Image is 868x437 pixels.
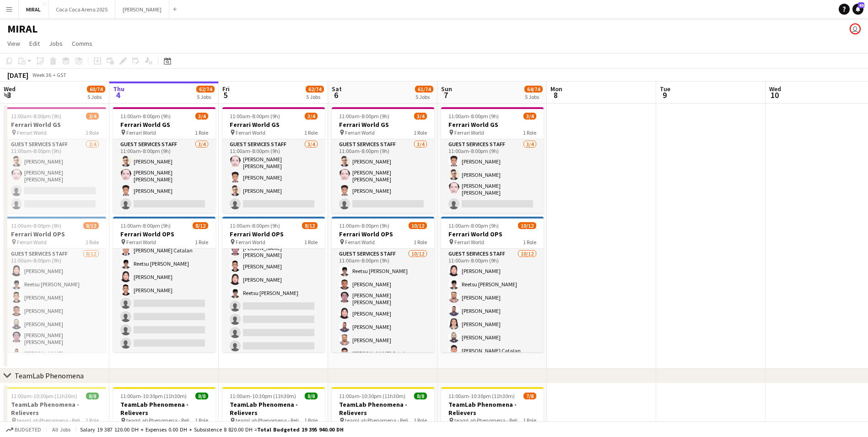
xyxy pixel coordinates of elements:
span: 11:00am-8:00pm (9h) [230,222,280,229]
span: 1 Role [86,417,99,424]
span: Ferrari World [236,129,265,136]
a: Jobs [45,38,66,49]
app-job-card: 11:00am-8:00pm (9h)3/4Ferrari World GS Ferrari World1 RoleGuest Services Staff3/411:00am-8:00pm (... [332,107,434,213]
span: 6 [330,90,342,100]
span: Fri [222,85,230,93]
span: 1 Role [304,239,318,246]
span: 1 Role [414,129,427,136]
span: 8/8 [195,393,208,399]
span: 3 [2,90,16,100]
span: 5 [221,90,230,100]
h3: TeamLab Phenomena - Relievers [4,400,106,417]
span: 3/4 [414,113,427,120]
span: Jobs [49,39,63,48]
div: 11:00am-8:00pm (9h)3/4Ferrari World GS Ferrari World1 RoleGuest Services Staff3/411:00am-8:00pm (... [441,107,544,213]
span: 1 Role [195,417,208,424]
h3: Ferrari World OPS [4,230,106,238]
span: Ferrari World [126,129,156,136]
span: 11:00am-10:30pm (11h30m) [339,393,405,399]
span: teamLab Phenomena - Relievers [236,417,304,424]
span: 10/12 [409,222,427,229]
span: 8/12 [302,222,318,229]
span: 11:00am-8:00pm (9h) [448,222,499,229]
span: 1 Role [523,239,536,246]
span: 8/12 [83,222,99,229]
span: Edit [29,39,40,48]
span: Wed [4,85,16,93]
span: 11:00am-10:30pm (11h30m) [11,393,77,399]
span: 11:00am-8:00pm (9h) [11,113,61,120]
span: 8/12 [193,222,208,229]
app-card-role: Guest Services Staff3/411:00am-8:00pm (9h)[PERSON_NAME] [PERSON_NAME][PERSON_NAME][PERSON_NAME] [222,139,325,213]
span: Week 36 [30,71,53,78]
span: 1 Role [523,417,536,424]
div: GST [57,71,66,78]
span: 1 Role [414,239,427,246]
div: 5 Jobs [306,93,323,100]
span: Ferrari World [345,129,375,136]
div: Salary 19 387 120.00 DH + Expenses 0.00 DH + Subsistence 8 820.00 DH = [80,426,344,433]
app-card-role: Guest Services Staff10/1211:00am-8:00pm (9h)[PERSON_NAME]Reetsu [PERSON_NAME][PERSON_NAME][PERSON... [441,249,544,429]
button: MIRAL [19,0,49,18]
span: 11:00am-8:00pm (9h) [120,113,171,120]
app-job-card: 11:00am-8:00pm (9h)3/4Ferrari World GS Ferrari World1 RoleGuest Services Staff3/411:00am-8:00pm (... [113,107,216,213]
app-card-role: Guest Services Staff3/411:00am-8:00pm (9h)[PERSON_NAME][PERSON_NAME] [PERSON_NAME][PERSON_NAME] [332,139,434,213]
app-card-role: Guest Services Staff8/1211:00am-8:00pm (9h)[PERSON_NAME]Reetsu [PERSON_NAME][PERSON_NAME][PERSON_... [4,249,106,429]
span: 8/8 [86,393,99,399]
span: Ferrari World [345,239,375,246]
app-job-card: 11:00am-8:00pm (9h)10/12Ferrari World OPS Ferrari World1 RoleGuest Services Staff10/1211:00am-8:0... [332,217,434,352]
div: [DATE] [7,71,28,80]
span: Ferrari World [126,239,156,246]
div: 5 Jobs [525,93,542,100]
span: Ferrari World [454,239,484,246]
a: Edit [26,38,43,49]
span: 11:00am-10:30pm (11h30m) [120,393,187,399]
h1: MIRAL [7,22,38,36]
span: Budgeted [15,426,41,433]
span: 11:00am-8:00pm (9h) [230,113,280,120]
span: 60/74 [87,86,105,93]
span: 1 Role [195,129,208,136]
button: [PERSON_NAME] [115,0,169,18]
span: 1 Role [86,239,99,246]
app-job-card: 11:00am-8:00pm (9h)8/12Ferrari World OPS Ferrari World1 Role[PERSON_NAME][PERSON_NAME][PERSON_NAM... [113,217,216,352]
span: Mon [550,85,562,93]
span: 62/74 [196,86,215,93]
span: 11:00am-10:30pm (11h30m) [230,393,296,399]
div: 11:00am-8:00pm (9h)10/12Ferrari World OPS Ferrari World1 RoleGuest Services Staff10/1211:00am-8:0... [441,217,544,352]
span: 8 [549,90,562,100]
app-card-role: Guest Services Staff2/411:00am-8:00pm (9h)[PERSON_NAME][PERSON_NAME] [PERSON_NAME] [4,139,106,213]
app-card-role: [PERSON_NAME][PERSON_NAME][PERSON_NAME] CatalanReetsu [PERSON_NAME][PERSON_NAME][PERSON_NAME] [113,175,216,352]
div: 5 Jobs [87,93,105,100]
app-job-card: 11:00am-8:00pm (9h)8/12Ferrari World OPS Ferrari World1 Role[PERSON_NAME] Catalan[PERSON_NAME][PE... [222,217,325,352]
a: Comms [68,38,96,49]
h3: Ferrari World OPS [441,230,544,238]
h3: Ferrari World GS [222,120,325,129]
span: 9 [658,90,670,100]
span: 10 [768,90,781,100]
span: 10/12 [518,222,536,229]
span: 8/8 [414,393,427,399]
h3: TeamLab Phenomena - Relievers [113,400,216,417]
span: All jobs [50,426,72,433]
h3: Ferrari World GS [441,120,544,129]
app-user-avatar: Kate Oliveros [850,23,861,34]
a: View [4,38,24,49]
span: Sun [441,85,452,93]
span: teamLab Phenomena - Relievers [17,417,86,424]
span: 11:00am-8:00pm (9h) [448,113,499,120]
app-job-card: 11:00am-8:00pm (9h)8/12Ferrari World OPS Ferrari World1 RoleGuest Services Staff8/1211:00am-8:00p... [4,217,106,352]
h3: TeamLab Phenomena - Relievers [332,400,434,417]
div: 11:00am-8:00pm (9h)3/4Ferrari World GS Ferrari World1 RoleGuest Services Staff3/411:00am-8:00pm (... [222,107,325,213]
span: View [7,39,20,48]
span: 3/4 [305,113,318,120]
span: 49 [858,2,864,8]
span: teamLab Phenomena - Relievers [126,417,195,424]
span: Tue [660,85,670,93]
span: 8/8 [305,393,318,399]
span: Sat [332,85,342,93]
app-job-card: 11:00am-8:00pm (9h)2/4Ferrari World GS Ferrari World1 RoleGuest Services Staff2/411:00am-8:00pm (... [4,107,106,213]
